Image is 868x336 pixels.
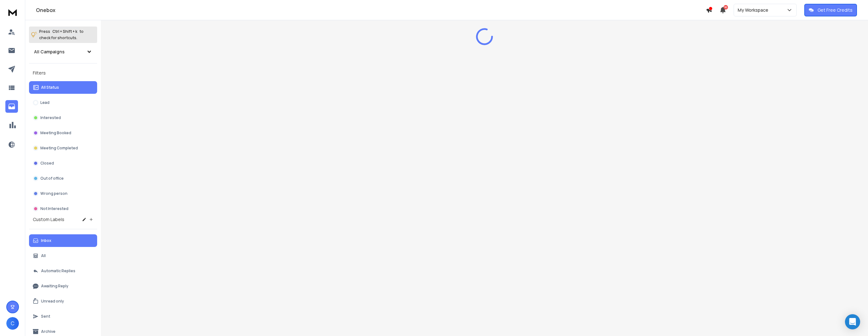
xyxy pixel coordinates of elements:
button: Wrong person [29,187,97,200]
span: Ctrl + Shift + k [51,28,78,35]
p: All [41,253,46,258]
p: Closed [40,161,54,166]
p: Lead [40,100,50,105]
button: Interested [29,111,97,124]
button: All [29,249,97,262]
p: Not Interested [40,206,68,211]
button: Lead [29,96,97,109]
button: Closed [29,157,97,170]
button: C [6,317,19,330]
p: Sent [41,314,50,319]
p: Get Free Credits [818,7,853,13]
button: Awaiting Reply [29,280,97,292]
p: Inbox [41,238,51,243]
button: Automatic Replies [29,265,97,277]
button: Unread only [29,295,97,308]
button: Meeting Completed [29,142,97,154]
button: Not Interested [29,202,97,215]
p: Wrong person [40,191,67,196]
button: All Campaigns [29,45,97,58]
img: logo [6,6,19,18]
button: Sent [29,310,97,323]
h1: All Campaigns [34,49,65,55]
button: Inbox [29,234,97,247]
p: Unread only [41,299,64,304]
p: Meeting Completed [40,146,78,151]
p: All Status [41,85,59,90]
p: Interested [40,115,61,120]
h1: Onebox [36,6,706,14]
p: Out of office [40,176,64,181]
h3: Filters [29,69,97,77]
p: My Workspace [738,7,771,13]
button: All Status [29,81,97,94]
p: Meeting Booked [40,130,71,135]
div: Open Intercom Messenger [845,314,860,329]
button: Out of office [29,172,97,185]
p: Automatic Replies [41,268,75,273]
h3: Custom Labels [33,216,64,223]
button: Meeting Booked [29,127,97,139]
p: Press to check for shortcuts. [39,28,84,41]
button: Get Free Credits [804,4,857,16]
p: Archive [41,329,56,334]
span: 50 [724,5,728,9]
p: Awaiting Reply [41,284,68,289]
